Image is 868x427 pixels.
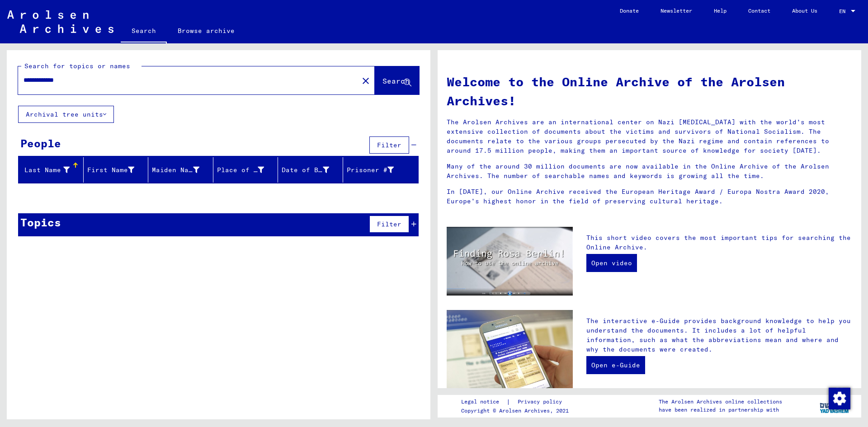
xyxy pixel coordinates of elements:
mat-header-cell: Date of Birth [278,157,343,183]
p: Many of the around 30 million documents are now available in the Online Archive of the Arolsen Ar... [447,162,852,181]
p: have been realized in partnership with [659,406,782,414]
button: Clear [357,71,375,89]
a: Open e-Guide [586,356,645,374]
span: EN [839,8,849,14]
img: eguide.jpg [447,310,573,394]
p: In [DATE], our Online Archive received the European Heritage Award / Europa Nostra Award 2020, Eu... [447,187,852,206]
p: Copyright © Arolsen Archives, 2021 [461,407,573,415]
button: Filter [369,216,409,233]
div: People [20,135,61,151]
span: Search [382,76,410,85]
a: Search [121,20,167,43]
a: Privacy policy [510,397,573,407]
mat-header-cell: Place of Birth [213,157,278,183]
span: Filter [377,220,401,228]
img: Arolsen_neg.svg [7,10,113,33]
div: | [461,397,573,407]
button: Filter [369,136,409,154]
div: Place of Birth [217,165,264,175]
div: First Name [87,163,148,177]
mat-label: Search for topics or names [24,62,130,70]
h1: Welcome to the Online Archive of the Arolsen Archives! [447,72,852,110]
div: Maiden Name [152,165,199,175]
div: Last Name [22,163,83,177]
img: video.jpg [447,227,573,296]
p: The Arolsen Archives are an international center on Nazi [MEDICAL_DATA] with the world’s most ext... [447,117,852,155]
div: Prisoner # [347,163,408,177]
div: Date of Birth [282,163,343,177]
a: Legal notice [461,397,506,407]
img: yv_logo.png [818,394,852,417]
button: Archival tree units [18,106,114,123]
mat-header-cell: First Name [84,157,149,183]
div: Prisoner # [347,165,394,175]
a: Open video [586,254,637,272]
span: Filter [377,141,401,149]
div: Place of Birth [217,163,278,177]
mat-header-cell: Maiden Name [148,157,213,183]
mat-icon: close [360,75,371,86]
div: Topics [20,214,61,230]
div: First Name [87,165,135,175]
p: The Arolsen Archives online collections [659,398,782,406]
mat-header-cell: Prisoner # [343,157,419,183]
p: The interactive e-Guide provides background knowledge to help you understand the documents. It in... [586,316,852,354]
div: Last Name [22,165,70,175]
p: This short video covers the most important tips for searching the Online Archive. [586,233,852,252]
button: Search [375,66,419,94]
div: Maiden Name [152,163,213,177]
img: Change consent [829,388,850,409]
div: Date of Birth [282,165,329,175]
a: Browse archive [167,20,245,42]
mat-header-cell: Last Name [19,157,84,183]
